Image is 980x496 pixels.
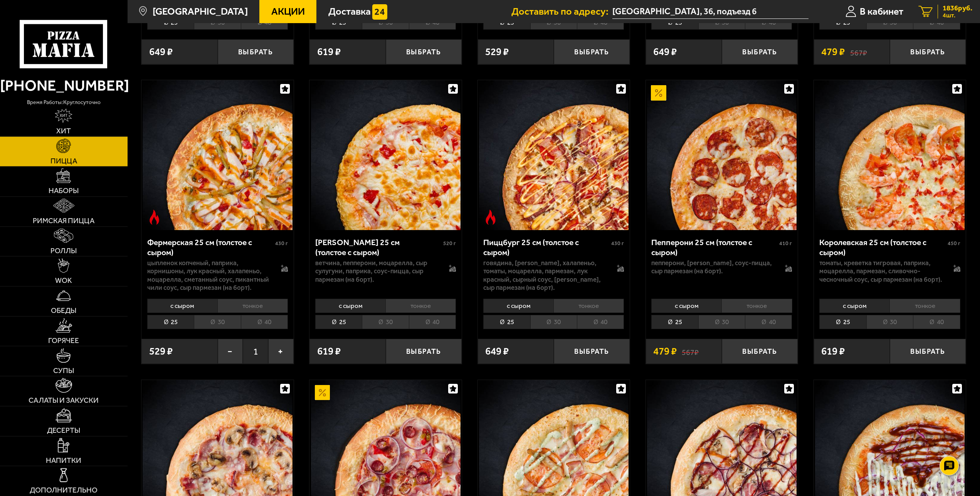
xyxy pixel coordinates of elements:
[271,7,305,16] span: Акции
[890,39,966,64] button: Выбрать
[653,346,677,356] span: 479 ₽
[651,237,777,257] div: Пепперони 25 см (толстое с сыром)
[554,39,630,64] button: Выбрать
[943,12,972,18] span: 4 шт.
[147,237,273,257] div: Фермерская 25 см (толстое с сыром)
[682,346,699,356] s: 567 ₽
[651,259,775,275] p: пепперони, [PERSON_NAME], соус-пицца, сыр пармезан (на борт).
[311,80,461,230] img: Прошутто Формаджио 25 см (толстое с сыром)
[943,5,972,12] span: 1836 руб.
[948,240,960,247] span: 450 г
[241,315,288,329] li: 40
[386,39,462,64] button: Выбрать
[147,315,194,329] li: 25
[275,240,288,247] span: 430 г
[51,307,76,314] span: Обеды
[651,299,721,313] li: с сыром
[443,240,456,247] span: 520 г
[779,240,792,247] span: 410 г
[611,240,624,247] span: 430 г
[385,299,456,313] li: тонкое
[217,299,288,313] li: тонкое
[478,80,630,230] a: Острое блюдоПиццбург 25 см (толстое с сыром)
[315,259,439,284] p: ветчина, пепперони, моцарелла, сыр сулугуни, паприка, соус-пицца, сыр пармезан (на борт).
[147,259,271,292] p: цыпленок копченый, паприка, корнишоны, лук красный, халапеньо, моцарелла, сметанный соус, пикантн...
[815,80,965,230] img: Королевская 25 см (толстое с сыром)
[485,346,509,356] span: 649 ₽
[646,80,798,230] a: АкционныйПепперони 25 см (толстое с сыром)
[821,47,845,57] span: 479 ₽
[890,339,966,364] button: Выбрать
[409,315,456,329] li: 40
[483,210,498,225] img: Острое блюдо
[315,385,330,400] img: Акционный
[554,339,630,364] button: Выбрать
[479,80,629,230] img: Пиццбург 25 см (толстое с сыром)
[243,339,268,364] span: 1
[47,427,80,434] span: Десерты
[315,237,441,257] div: [PERSON_NAME] 25 см (толстое с сыром)
[48,337,79,344] span: Горячее
[317,346,341,356] span: 619 ₽
[328,7,371,16] span: Доставка
[721,299,792,313] li: тонкое
[651,315,698,329] li: 25
[317,47,341,57] span: 619 ₽
[194,315,240,329] li: 30
[141,80,293,230] a: Острое блюдоФермерская 25 см (толстое с сыром)
[612,5,809,19] input: Ваш адрес доставки
[653,47,677,57] span: 649 ₽
[860,7,903,16] span: В кабинет
[55,277,72,284] span: WOK
[612,5,809,19] span: Разъезжая улица, 36, подъезд 6
[153,7,248,16] span: [GEOGRAPHIC_DATA]
[483,237,609,257] div: Пиццбург 25 см (толстое с сыром)
[143,80,292,230] img: Фермерская 25 см (толстое с сыром)
[698,315,745,329] li: 30
[53,367,74,374] span: Супы
[147,210,162,225] img: Острое блюдо
[745,315,792,329] li: 40
[889,299,960,313] li: тонкое
[33,217,94,224] span: Римская пицца
[315,299,385,313] li: с сыром
[56,127,71,135] span: Хит
[483,315,530,329] li: 25
[46,457,81,464] span: Напитки
[50,247,77,254] span: Роллы
[866,315,913,329] li: 30
[309,80,461,230] a: Прошутто Формаджио 25 см (толстое с сыром)
[819,237,945,257] div: Королевская 25 см (толстое с сыром)
[315,315,362,329] li: 25
[511,7,612,16] span: Доставить по адресу:
[913,315,960,329] li: 40
[483,259,607,292] p: говядина, [PERSON_NAME], халапеньо, томаты, моцарелла, пармезан, лук красный, сырный соус, [PERSO...
[577,315,624,329] li: 40
[553,299,624,313] li: тонкое
[29,397,99,404] span: Салаты и закуски
[147,299,217,313] li: с сыром
[49,187,79,194] span: Наборы
[819,315,866,329] li: 25
[362,315,408,329] li: 30
[850,47,867,57] s: 567 ₽
[485,47,509,57] span: 529 ₽
[30,486,97,494] span: Дополнительно
[819,299,889,313] li: с сыром
[483,299,553,313] li: с сыром
[50,157,77,165] span: Пицца
[647,80,797,230] img: Пепперони 25 см (толстое с сыром)
[372,4,388,20] img: 15daf4d41897b9f0e9f617042186c801.svg
[149,47,173,57] span: 649 ₽
[722,39,798,64] button: Выбрать
[149,346,173,356] span: 529 ₽
[268,339,294,364] button: +
[821,346,845,356] span: 619 ₽
[386,339,462,364] button: Выбрать
[722,339,798,364] button: Выбрать
[651,85,666,101] img: Акционный
[218,39,294,64] button: Выбрать
[819,259,943,284] p: томаты, креветка тигровая, паприка, моцарелла, пармезан, сливочно-чесночный соус, сыр пармезан (н...
[814,80,966,230] a: Королевская 25 см (толстое с сыром)
[218,339,243,364] button: −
